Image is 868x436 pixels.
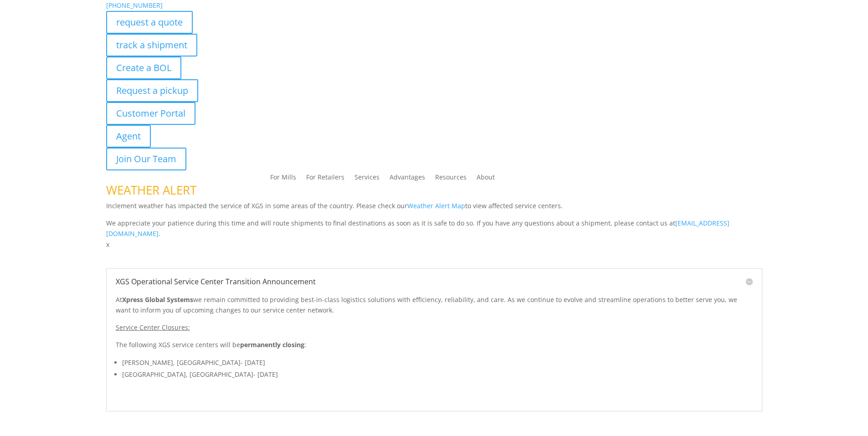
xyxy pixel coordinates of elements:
p: The following XGS service centers will be : [116,339,753,357]
u: Service Center Closures: [116,323,190,332]
p: x [106,239,762,250]
a: About [477,174,495,184]
span: WEATHER ALERT [106,182,196,198]
a: Customer Portal [106,102,195,125]
a: Weather Alert Map [407,201,465,210]
a: Agent [106,125,151,148]
b: Visibility, transparency, and control for your entire supply chain. [106,412,309,421]
a: Resources [435,174,467,184]
p: At we remain committed to providing best-in-class logistics solutions with efficiency, reliabilit... [116,294,753,323]
a: Request a pickup [106,79,198,102]
a: Advantages [390,174,425,184]
strong: Xpress Global Systems [122,295,193,304]
a: track a shipment [106,34,197,56]
p: Inclement weather has impacted the service of XGS in some areas of the country. Please check our ... [106,200,762,218]
li: [GEOGRAPHIC_DATA], [GEOGRAPHIC_DATA]- [DATE] [122,369,753,380]
strong: permanently closing [240,340,304,349]
h5: XGS Operational Service Center Transition Announcement [116,278,753,285]
li: [PERSON_NAME], [GEOGRAPHIC_DATA]- [DATE] [122,357,753,369]
a: Join Our Team [106,148,186,170]
a: request a quote [106,11,193,34]
a: For Mills [270,174,296,184]
a: Create a BOL [106,56,181,79]
a: [PHONE_NUMBER] [106,1,163,10]
a: Services [354,174,380,184]
p: We appreciate your patience during this time and will route shipments to final destinations as so... [106,218,762,240]
a: For Retailers [306,174,344,184]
